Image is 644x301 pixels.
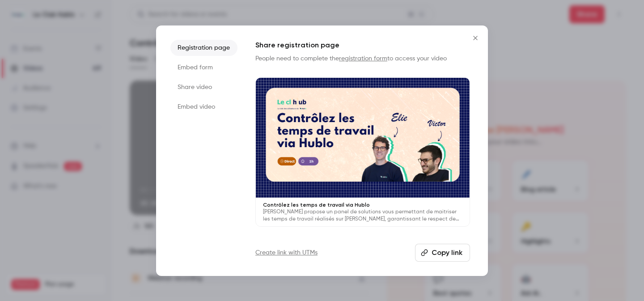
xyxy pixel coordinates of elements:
[255,248,318,257] a: Create link with UTMs
[255,54,470,63] p: People need to complete the to access your video
[170,79,237,95] li: Share video
[170,99,237,115] li: Embed video
[170,40,237,56] li: Registration page
[339,55,387,62] a: registration form
[263,208,462,223] p: [PERSON_NAME] propose un panel de solutions vous permettant de maitriser les temps de travail réa...
[415,244,470,262] button: Copy link
[170,59,237,76] li: Embed form
[255,77,470,227] a: Contrôlez les temps de travail via Hublo[PERSON_NAME] propose un panel de solutions vous permetta...
[263,201,462,208] p: Contrôlez les temps de travail via Hublo
[466,29,484,47] button: Close
[255,40,470,51] h1: Share registration page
